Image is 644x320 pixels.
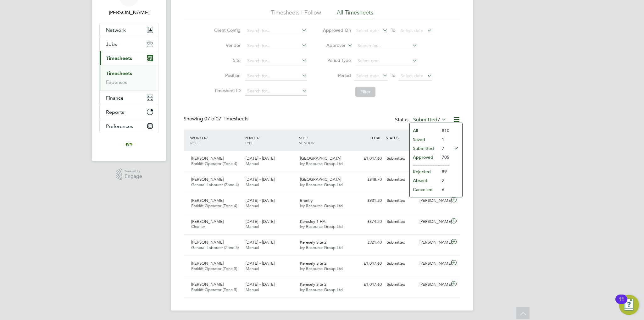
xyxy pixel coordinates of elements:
[356,28,379,33] span: Select date
[204,116,248,122] span: 07 Timesheets
[299,140,314,145] span: VENDOR
[212,88,241,93] label: Timesheet ID
[300,182,343,187] span: Ivy Resource Group Ltd
[352,258,384,269] div: £1,047.60
[352,279,384,290] div: £1,047.60
[352,196,384,206] div: £931.20
[307,135,308,140] span: /
[439,153,449,162] li: 705
[100,105,158,119] button: Reports
[212,58,241,63] label: Site
[300,261,326,266] span: Keresely Site 2
[106,79,127,85] a: Expenses
[100,37,158,51] button: Jobs
[389,71,397,80] span: To
[271,9,321,20] li: Timesheets I Follow
[106,109,124,115] span: Reports
[384,217,417,227] div: Submitted
[417,196,450,206] div: [PERSON_NAME]
[125,168,142,174] span: Powered by
[100,65,158,91] div: Timesheets
[384,258,417,269] div: Submitted
[300,245,343,250] span: Ivy Resource Group Ltd
[300,161,343,166] span: Ivy Resource Group Ltd
[191,219,224,224] span: [PERSON_NAME]
[246,240,275,245] span: [DATE] - [DATE]
[116,168,142,180] a: Powered byEngage
[356,73,379,79] span: Select date
[191,177,224,182] span: [PERSON_NAME]
[413,117,447,123] label: Submitted
[352,217,384,227] div: £374.20
[352,237,384,248] div: £921.40
[323,27,351,33] label: Approved On
[389,26,397,34] span: To
[124,140,134,150] img: ivyresourcegroup-logo-retina.png
[323,73,351,78] label: Period
[100,51,158,65] button: Timesheets
[99,140,158,150] a: Go to home page
[191,224,205,229] span: Cleaner
[410,144,439,153] li: Submitted
[417,217,450,227] div: [PERSON_NAME]
[246,282,275,287] span: [DATE] - [DATE]
[439,185,449,194] li: 6
[190,140,200,145] span: ROLE
[245,140,253,145] span: TYPE
[245,26,307,35] input: Search for...
[300,203,343,208] span: Ivy Resource Group Ltd
[191,240,224,245] span: [PERSON_NAME]
[384,196,417,206] div: Submitted
[212,73,241,78] label: Position
[246,182,259,187] span: Manual
[212,42,241,48] label: Vendor
[439,176,449,185] li: 2
[99,9,158,16] span: Tom Harvey
[300,156,341,161] span: [GEOGRAPHIC_DATA]
[439,126,449,135] li: 810
[245,57,307,65] input: Search for...
[191,198,224,203] span: [PERSON_NAME]
[410,176,439,185] li: Absent
[384,279,417,290] div: Submitted
[619,299,624,307] div: 11
[355,57,417,65] input: Select one
[246,156,275,161] span: [DATE] - [DATE]
[191,282,224,287] span: [PERSON_NAME]
[384,237,417,248] div: Submitted
[417,258,450,269] div: [PERSON_NAME]
[106,70,132,76] a: Timesheets
[395,116,448,124] div: Status
[384,132,417,143] div: STATUS
[100,23,158,37] button: Network
[401,28,423,33] span: Select date
[191,266,237,271] span: Forklift Operator (Zone 5)
[300,287,343,292] span: Ivy Resource Group Ltd
[437,117,440,123] span: 7
[355,41,417,50] input: Search for...
[300,266,343,271] span: Ivy Resource Group Ltd
[246,203,259,208] span: Manual
[370,135,381,140] span: TOTAL
[439,135,449,144] li: 1
[191,203,237,208] span: Forklift Operator (Zone 4)
[246,261,275,266] span: [DATE] - [DATE]
[106,123,133,129] span: Preferences
[401,73,423,79] span: Select date
[206,135,208,140] span: /
[410,167,439,176] li: Rejected
[204,116,216,122] span: 07 of
[246,224,259,229] span: Manual
[106,41,117,47] span: Jobs
[191,182,239,187] span: General Labourer (Zone 4)
[191,161,237,166] span: Forklift Operator (Zone 4)
[439,167,449,176] li: 89
[417,279,450,290] div: [PERSON_NAME]
[191,245,239,250] span: General Labourer (Zone 5)
[323,58,351,63] label: Period Type
[439,144,449,153] li: 7
[300,177,341,182] span: [GEOGRAPHIC_DATA]
[246,161,259,166] span: Manual
[106,27,126,33] span: Network
[355,87,375,97] button: Filter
